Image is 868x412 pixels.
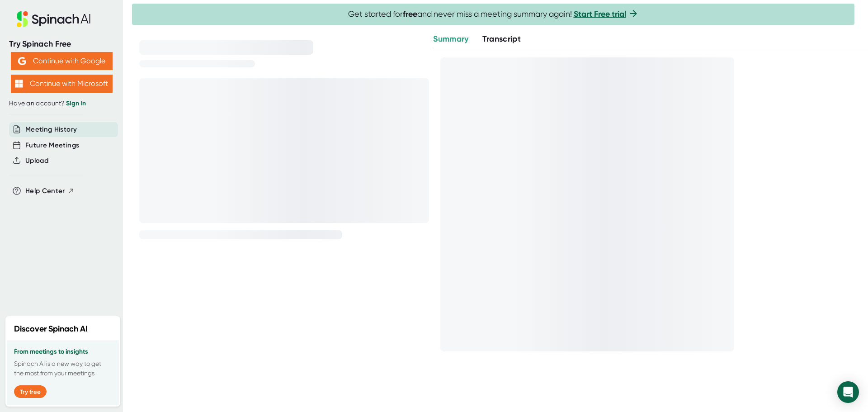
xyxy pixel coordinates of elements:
[482,33,521,45] button: Transcript
[14,348,112,355] h3: From meetings to insights
[14,323,88,335] h2: Discover Spinach AI
[574,9,626,19] a: Start Free trial
[25,124,77,135] button: Meeting History
[25,186,75,196] button: Help Center
[14,385,47,398] button: Try free
[25,156,48,166] button: Upload
[25,186,65,196] span: Help Center
[433,34,468,44] span: Summary
[433,33,468,45] button: Summary
[25,140,79,151] button: Future Meetings
[66,99,86,107] a: Sign in
[482,34,521,44] span: Transcript
[11,75,113,93] button: Continue with Microsoft
[9,39,114,49] div: Try Spinach Free
[14,359,112,378] p: Spinach AI is a new way to get the most from your meetings
[9,99,114,108] div: Have an account?
[348,9,639,19] span: Get started for and never miss a meeting summary again!
[11,52,113,70] button: Continue with Google
[403,9,417,19] b: free
[18,57,26,65] img: Aehbyd4JwY73AAAAAElFTkSuQmCC
[837,381,859,403] div: Open Intercom Messenger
